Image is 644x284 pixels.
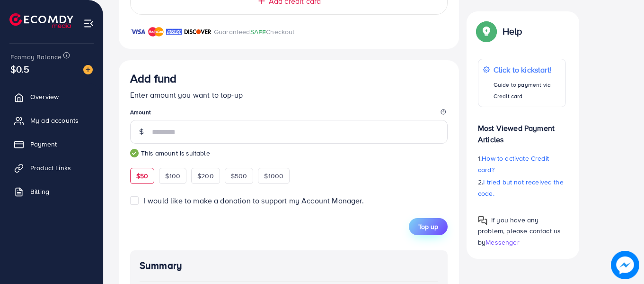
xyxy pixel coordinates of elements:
p: Most Viewed Payment Articles [478,115,566,145]
a: Overview [7,87,96,106]
span: Product Links [30,163,71,173]
img: brand [166,26,182,37]
h3: Add fund [130,72,176,85]
img: logo [9,13,73,28]
legend: Amount [130,108,448,120]
span: I tried but not received the code. [478,177,564,198]
button: Top up [409,218,448,235]
span: My ad accounts [30,116,79,125]
img: brand [130,26,146,37]
span: $100 [165,171,180,181]
span: If you have any problem, please contact us by [478,215,561,247]
img: guide [130,149,139,157]
h4: Summary [140,260,438,272]
span: $0.5 [10,62,30,76]
p: Guaranteed Checkout [214,26,295,37]
span: $50 [136,171,148,181]
span: Top up [418,222,438,231]
span: Overview [30,92,59,101]
a: Payment [7,135,96,154]
img: brand [148,26,164,37]
p: Help [503,26,522,37]
span: $500 [231,171,247,181]
span: I would like to make a donation to support my Account Manager. [144,195,364,206]
a: Billing [7,182,96,201]
p: Guide to payment via Credit card [494,79,561,102]
p: 1. [478,153,566,175]
a: My ad accounts [7,111,96,130]
p: Enter amount you want to top-up [130,89,448,101]
span: Billing [30,187,49,196]
span: Messenger [485,237,519,247]
span: $1000 [264,171,283,181]
span: How to activate Credit card? [478,154,549,174]
span: Payment [30,139,57,149]
span: $200 [197,171,214,181]
span: SAFE [250,27,266,37]
img: menu [83,18,94,29]
p: Click to kickstart! [494,64,561,75]
small: This amount is suitable [130,148,448,158]
img: image [611,251,639,279]
img: Popup guide [478,216,487,225]
img: Popup guide [478,23,495,40]
span: Ecomdy Balance [10,52,62,62]
img: image [83,65,93,74]
p: 2. [478,176,566,199]
img: brand [184,26,212,37]
a: Product Links [7,158,96,177]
